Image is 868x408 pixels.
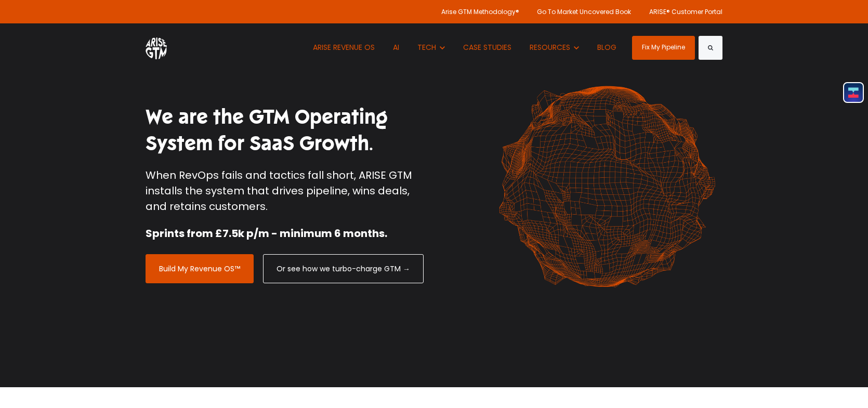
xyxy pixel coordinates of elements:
span: RESOURCES [530,42,570,52]
a: Fix My Pipeline [632,36,695,60]
a: CASE STUDIES [455,23,519,72]
a: Or see how we turbo-charge GTM → [263,254,424,283]
p: When RevOps fails and tactics fall short, ARISE GTM installs the system that drives pipeline, win... [146,167,426,214]
img: ARISE GTM logo (1) white [146,36,167,59]
button: Show submenu for RESOURCES RESOURCES [522,23,587,72]
h1: We are the GTM Operating System for SaaS Growth. [146,104,426,157]
button: Search [699,36,722,60]
a: AI [385,23,407,72]
span: Show submenu for RESOURCES [530,42,530,43]
strong: Sprints from £7.5k p/m - minimum 6 months. [146,226,387,241]
button: Show submenu for TECH TECH [410,23,453,72]
span: TECH [417,42,436,52]
a: Build My Revenue OS™ [146,254,254,283]
nav: Desktop navigation [305,23,624,72]
a: ARISE REVENUE OS [305,23,383,72]
a: BLOG [589,23,624,72]
img: shape-61 orange [491,75,722,298]
span: Show submenu for TECH [417,42,418,43]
